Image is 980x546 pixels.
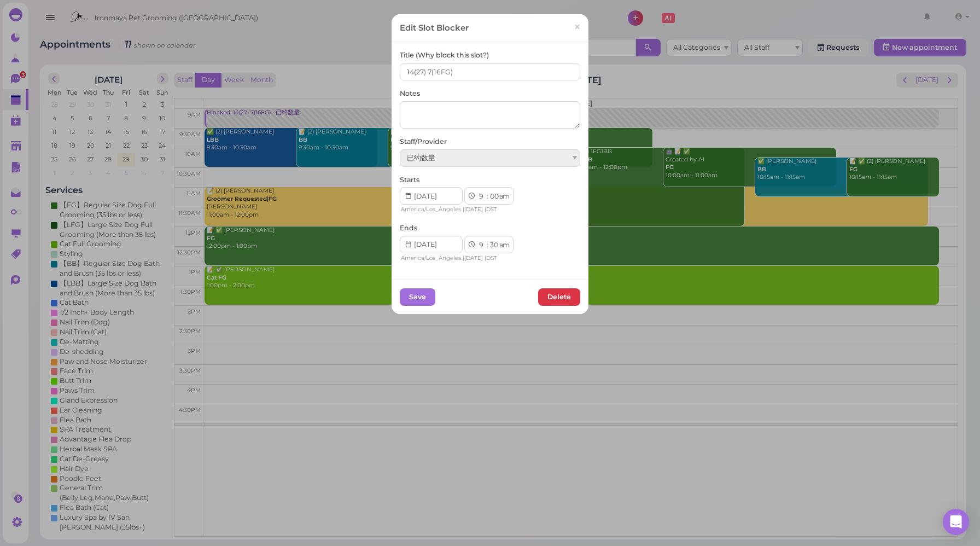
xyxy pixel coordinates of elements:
[464,254,483,262] span: [DATE]
[400,63,580,80] input: Vacation, Late shift, etc.
[574,20,581,35] span: ×
[407,154,435,162] span: 已约数量
[400,50,489,60] label: Title (Why block this slot?)
[400,205,522,214] div: | |
[401,254,461,262] span: America/Los_Angeles
[400,22,469,33] div: Edit Slot Blocker
[400,175,419,185] label: Starts
[400,137,447,147] label: Staff/Provider
[486,254,497,262] span: DST
[538,288,580,306] button: Delete
[400,223,417,233] label: Ends
[401,206,461,213] span: America/Los_Angeles
[400,89,420,98] label: Notes
[400,288,435,306] button: Save
[486,206,497,213] span: DST
[943,509,969,535] div: Open Intercom Messenger
[464,206,483,213] span: [DATE]
[400,253,522,263] div: | |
